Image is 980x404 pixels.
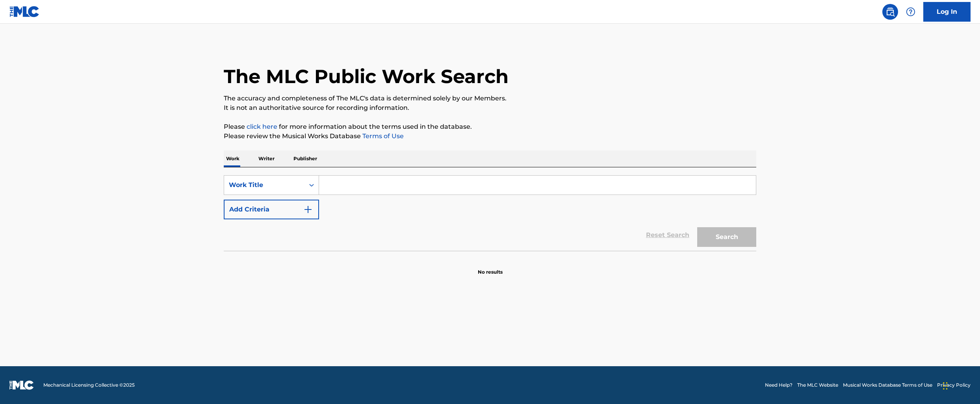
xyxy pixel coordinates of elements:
img: logo [9,380,34,390]
p: Please for more information about the terms used in the database. [224,122,756,132]
img: 9d2ae6d4665cec9f34b9.svg [303,205,313,214]
p: It is not an authoritative source for recording information. [224,103,756,113]
img: search [885,7,895,17]
p: Work [224,150,242,167]
p: No results [478,259,503,276]
img: help [906,7,915,17]
iframe: Chat Widget [941,366,980,404]
div: Drag [943,374,948,398]
div: Work Title [229,180,300,190]
a: Need Help? [765,382,793,389]
p: Please review the Musical Works Database [224,132,756,141]
h1: The MLC Public Work Search [224,65,509,88]
p: The accuracy and completeness of The MLC's data is determined solely by our Members. [224,94,756,103]
a: click here [247,123,277,130]
form: Search Form [224,175,756,251]
a: Privacy Policy [937,382,971,389]
p: Writer [256,150,277,167]
a: Musical Works Database Terms of Use [843,382,932,389]
a: The MLC Website [797,382,838,389]
p: Publisher [291,150,319,167]
a: Log In [923,2,971,22]
button: Add Criteria [224,200,319,219]
a: Public Search [882,4,898,20]
a: Terms of Use [361,132,404,140]
span: Mechanical Licensing Collective © 2025 [43,382,135,389]
div: Help [903,4,919,20]
img: MLC Logo [9,6,40,17]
